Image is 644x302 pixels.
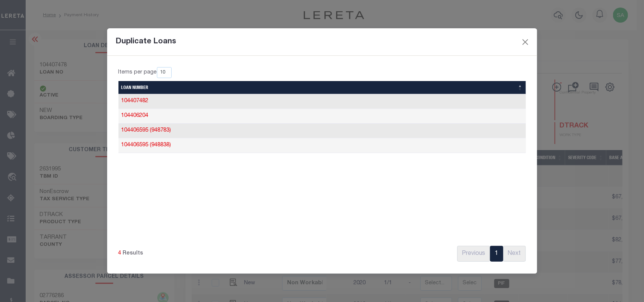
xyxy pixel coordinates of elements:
[118,67,172,78] label: Items per page
[118,251,121,256] span: 4
[118,81,526,94] th: Loan Number: activate to sort column descending
[121,143,171,148] a: 104406595 (948838)
[121,128,171,133] a: 104406595 (948783)
[520,37,530,47] button: Close
[121,98,149,104] a: 104407482
[121,113,149,118] a: 104406204
[116,37,177,46] h5: Duplicate Loans
[157,67,172,78] select: Items per page
[490,246,503,262] a: 1
[123,250,143,258] label: Results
